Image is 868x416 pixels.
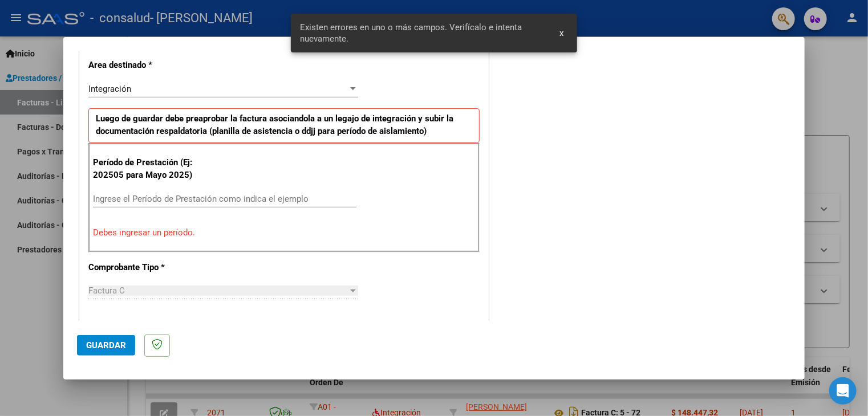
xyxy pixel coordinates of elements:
button: Guardar [77,335,135,356]
span: Guardar [86,340,126,350]
p: Area destinado * [88,59,206,72]
strong: Luego de guardar debe preaprobar la factura asociandola a un legajo de integración y subir la doc... [96,113,453,137]
span: Integración [88,84,131,94]
p: Período de Prestación (Ej: 202505 para Mayo 2025) [93,156,208,182]
div: Open Intercom Messenger [829,377,857,405]
p: Punto de Venta [88,319,206,332]
span: Existen errores en uno o más campos. Verifícalo e intenta nuevamente. [300,22,546,44]
p: Debes ingresar un período. [93,226,475,239]
p: Comprobante Tipo * [88,261,206,274]
button: x [550,23,573,43]
span: Factura C [88,286,125,296]
span: x [559,28,563,38]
